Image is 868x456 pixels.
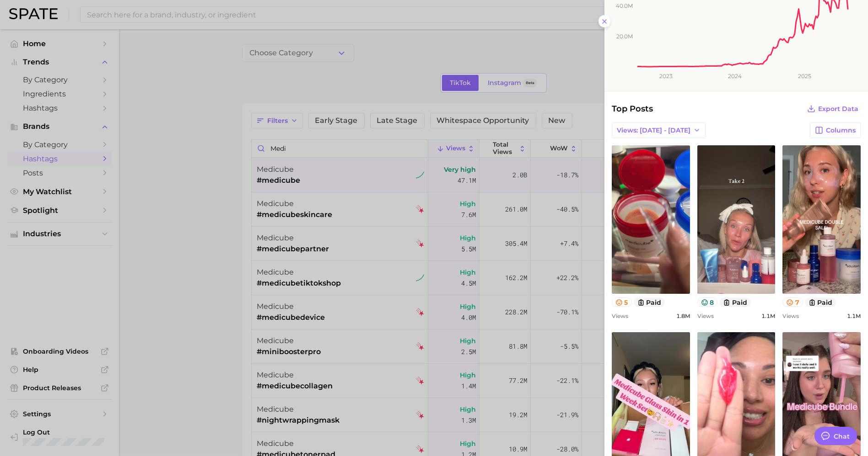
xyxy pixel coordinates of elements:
tspan: 2023 [659,73,673,80]
button: paid [719,297,751,307]
button: 7 [782,297,803,307]
button: paid [805,297,836,307]
tspan: 20.0m [616,33,633,40]
span: Export Data [818,105,858,113]
span: Views: [DATE] - [DATE] [617,127,690,134]
button: 8 [697,297,718,307]
span: Views [782,313,799,319]
span: Views [697,313,714,319]
button: Views: [DATE] - [DATE] [612,122,706,138]
span: Top Posts [612,102,653,115]
button: Columns [810,122,861,138]
span: 1.8m [676,313,690,319]
button: Export Data [805,102,861,115]
span: 1.1m [761,313,775,319]
span: Views [612,313,628,319]
span: Columns [826,127,856,134]
tspan: 2025 [798,73,811,80]
tspan: 2024 [728,73,742,80]
tspan: 40.0m [616,2,633,9]
span: 1.1m [847,313,861,319]
button: paid [634,297,665,307]
button: 5 [612,297,632,307]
